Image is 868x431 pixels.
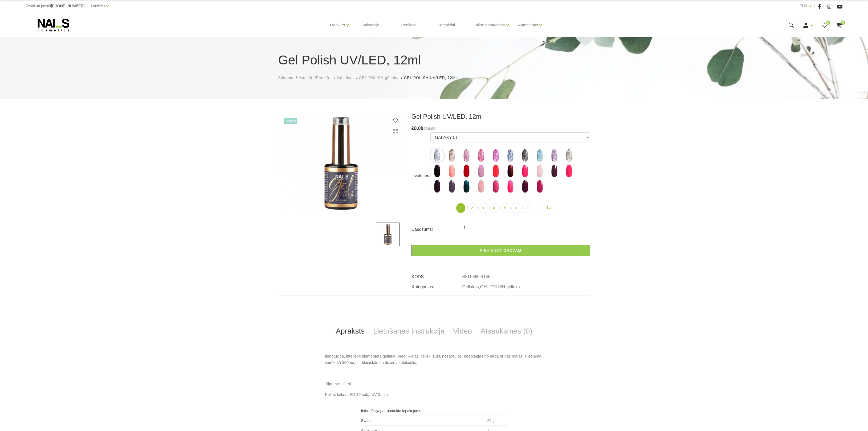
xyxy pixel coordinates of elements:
[544,203,558,212] a: Last
[478,203,487,213] a: 3
[460,180,473,193] img: ...
[376,223,400,246] img: ...
[337,76,353,80] span: Gēllakas
[462,274,491,279] a: SKU-366-4146
[278,76,294,80] span: Sākums
[359,75,399,81] a: GEL POLISH gēllaka
[411,113,590,121] h3: Gel Polish UV/LED, 12ml
[548,149,561,162] img: ...
[423,126,436,131] s: €10.90
[411,225,456,234] div: Daudzums:
[91,3,105,9] a: Latviešu
[445,164,458,178] img: ...
[814,3,815,9] span: |
[278,75,294,81] a: Sākums
[821,22,828,28] a: 0
[836,22,842,28] a: 0
[278,113,404,215] img: ...
[445,180,458,193] img: ...
[299,75,332,81] a: Manikīrs/Pedikīrs
[411,126,414,131] span: €
[518,14,538,36] a: Apmācības
[411,270,462,280] td: KODS:
[474,180,488,193] img: ...
[533,203,542,212] a: Next
[433,12,459,38] a: Komplekti
[460,164,473,178] img: ...
[467,203,476,213] a: 2
[278,51,590,70] h1: Gel Polish UV/LED, 12ml
[562,164,576,178] img: ...
[460,149,473,162] img: ...
[500,203,509,213] a: 5
[361,406,476,416] th: Informācija par produkta iepakojumu
[548,164,561,178] img: ...
[826,20,830,25] span: 0
[414,126,423,131] span: 8.00
[369,322,449,340] a: Lietošanas instrukcija
[299,76,332,80] span: Manikīrs/Pedikīrs
[841,20,845,25] span: 0
[533,149,546,162] img: ...
[325,353,543,366] p: Ilgnoturīga, intensīvi pigmentēta gellaka. Viegli klājas, lieliski žūst, nesaraujas, neatkāpjas n...
[325,391,543,398] p: Polim. laiks: LED 30 sek., UV 3 min
[480,285,520,289] a: GEL POLISH gēllaka
[489,164,502,178] img: ...
[562,149,576,162] img: ...
[445,149,458,162] img: ...
[456,203,465,213] a: 1
[511,203,520,213] a: 6
[337,75,353,81] a: Gēllakas
[479,418,504,423] p: 50 gr
[87,3,88,9] span: |
[533,180,546,193] img: ...
[474,164,488,178] img: ...
[522,203,531,213] a: 7
[489,149,502,162] img: ...
[284,118,298,124] span: +Video
[331,322,369,340] a: Apraksts
[397,12,420,38] a: Pedikīrs
[430,149,444,162] img: ...
[489,180,502,193] img: ...
[325,381,543,387] p: Tilpums: 12 ml
[536,205,539,210] span: »
[404,75,463,81] li: Gel Polish UV/LED, 12ml
[504,164,517,178] img: ...
[430,203,590,213] nav: product-offer-list
[411,245,590,256] a: Pievienot grozam
[26,3,84,9] div: Zvani un pasūti
[411,171,430,180] div: Izvēlēties:
[518,164,532,178] img: ...
[361,416,476,425] th: Svars
[430,180,444,193] img: ...
[358,12,384,38] a: Vaksācija
[800,3,808,9] a: EUR
[51,4,84,8] a: [PHONE_NUMBER]
[330,14,345,36] a: Manikīrs
[449,322,476,340] a: Video
[359,76,399,80] span: GEL POLISH gēllaka
[504,180,517,193] img: ...
[474,149,488,162] img: ...
[518,149,532,162] img: ...
[476,322,537,340] a: Atsauksmes (0)
[533,164,546,178] img: ...
[430,164,444,178] img: ...
[411,280,462,290] td: Kategorijas:
[489,203,498,213] a: 4
[462,280,590,290] td: ,
[504,149,517,162] img: ...
[472,14,505,36] a: Online apmācības
[518,180,532,193] img: ...
[462,285,479,289] a: Gēllakas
